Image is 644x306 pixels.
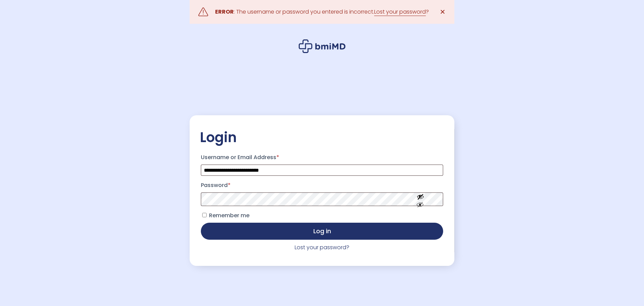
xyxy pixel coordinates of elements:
h2: Login [200,129,444,146]
a: Lost your password? [295,243,349,251]
button: Show password [401,188,439,211]
button: Log in [201,223,443,240]
span: ✕ [440,7,446,17]
strong: ERROR [215,8,234,16]
a: ✕ [436,5,449,19]
div: : The username or password you entered is incorrect. ? [215,7,429,17]
span: Remember me [209,211,249,219]
input: Remember me [202,213,207,217]
a: Lost your password [374,8,426,16]
label: Username or Email Address [201,152,443,163]
label: Password [201,180,443,191]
